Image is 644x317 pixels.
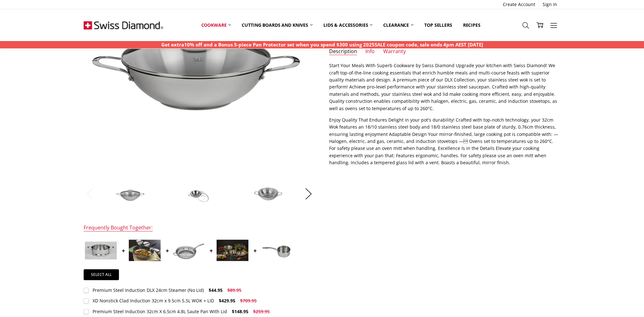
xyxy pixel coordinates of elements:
[329,48,357,55] a: Description
[236,18,318,32] a: Cutting boards and knives
[302,184,315,203] button: Next
[458,18,486,32] a: Recipes
[184,183,215,204] img: Premium Steel Induction DLX 32cm Wok with Lid
[115,183,147,204] img: Premium Steel Induction DLX 32cm Wok with Lid
[84,184,96,203] button: Previous
[253,308,270,314] span: $259.95
[129,240,161,261] img: XD Nonstick Clad Induction 32cm x 9.5cm 5.5L WOK + LID
[196,18,237,32] a: Cookware
[232,308,248,314] span: $148.95
[419,18,457,32] a: Top Sellers
[378,18,419,32] a: Clearance
[84,9,163,41] img: Free Shipping On Every Order
[161,41,483,48] p: Get extra10% off and a Bonus 5-piece Pan Protector set when you spend $300 using 2025SALE coupon ...
[219,298,235,304] span: $429.95
[240,298,257,304] span: $709.95
[260,240,292,261] img: Premium Steel Induction DLX 14cm Milkpan
[85,242,117,259] img: Premium Steel Induction DLX 24cm Steamer (No Lid)
[93,287,204,293] div: Premium Steel Induction DLX 24cm Steamer (No Lid)
[84,269,119,280] a: Select all
[173,240,204,261] img: Premium Steel Induction 32cm X 6.5cm 4.8L Saute Pan With Lid
[329,62,561,112] p: Start Your Meals With Superb Cookware by Swiss Diamond Upgrade your kitchen with Swiss Diamond! W...
[93,308,227,314] div: Premium Steel Induction 32cm X 6.5cm 4.8L Saute Pan With Lid
[318,18,378,32] a: Lids & Accessories
[84,224,153,232] div: Frequently Bought Together:
[329,116,561,166] p: Enjoy Quality That Endures Delight in your pot's durability! Crafted with top-notch technology, y...
[365,48,375,55] a: Info
[209,287,223,293] span: $44.95
[227,287,241,293] span: $89.95
[217,240,248,261] img: Premium Steel DLX 6 pc cookware set
[383,48,406,55] a: Warranty
[93,298,214,304] div: XD Nonstick Clad Induction 32cm x 9.5cm 5.5L WOK + LID
[252,183,284,204] img: Premium Steel Induction DLX 32cm Wok with Lid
